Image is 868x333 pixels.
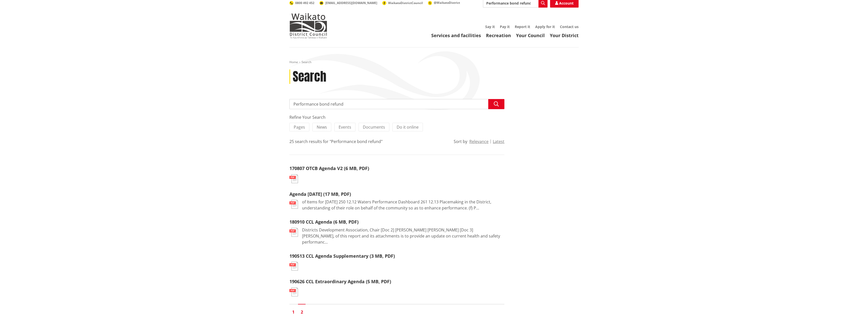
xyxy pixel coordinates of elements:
a: Your District [550,32,579,38]
a: Your Council [516,32,545,38]
nav: Pagination [289,304,504,317]
a: 190513 CCL Agenda Supplementary (3 MB, PDF) [289,253,395,259]
a: 190626 CCL Extraordinary Agenda (5 MB, PDF) [289,278,391,284]
img: Waikato District Council - Te Kaunihera aa Takiwaa o Waikato [289,13,327,38]
a: @WaikatoDistrict [428,1,460,5]
span: 0800 492 452 [295,1,314,5]
img: document-pdf.svg [289,174,298,183]
div: Sort by [454,138,467,145]
h1: Search [293,69,326,84]
span: [EMAIL_ADDRESS][DOMAIN_NAME] [325,1,377,5]
a: Page 2 [298,308,306,316]
a: WaikatoDistrictCouncil [382,1,423,5]
a: Apply for it [535,24,555,29]
a: Services and facilities [431,32,481,38]
button: Relevance [469,139,489,144]
span: @WaikatoDistrict [434,1,460,5]
a: 0800 492 452 [289,1,314,5]
a: Report it [515,24,530,29]
a: 170807 OTCB Agenda V2 (6 MB, PDF) [289,165,369,171]
p: of Items for [DATE] 250 12.12 Waters Performance Dashboard 261 12.13 Placemaking in the District,... [302,199,504,211]
span: Pages [294,124,305,130]
a: Pay it [500,24,510,29]
span: WaikatoDistrictCouncil [388,1,423,5]
a: Go to page 1 [289,308,297,316]
iframe: Messenger Launcher [845,312,863,330]
img: document-pdf.svg [289,288,298,296]
div: Refine Your Search [289,114,504,120]
a: Say it [485,24,495,29]
a: Recreation [486,32,511,38]
input: Search input [289,99,504,109]
span: Documents [363,124,385,130]
img: document-pdf.svg [289,262,298,271]
button: Latest [493,139,504,144]
a: 180910 CCL Agenda (6 MB, PDF) [289,219,359,225]
a: Contact us [560,24,579,29]
span: Search [302,60,311,64]
a: [EMAIL_ADDRESS][DOMAIN_NAME] [319,1,377,5]
img: document-pdf.svg [289,200,298,209]
span: Events [339,124,351,130]
div: 25 search results for "Performance bond refund" [289,138,383,145]
a: Home [289,60,298,64]
span: Do it online [397,124,419,130]
span: News [317,124,327,130]
a: Agenda [DATE] (17 MB, PDF) [289,191,351,197]
nav: breadcrumb [289,60,579,64]
p: Districts Development Association, Chair [Doc 2] [PERSON_NAME] [PERSON_NAME] [Doc 3] [PERSON_NAME... [302,227,504,245]
img: document-pdf.svg [289,228,298,237]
